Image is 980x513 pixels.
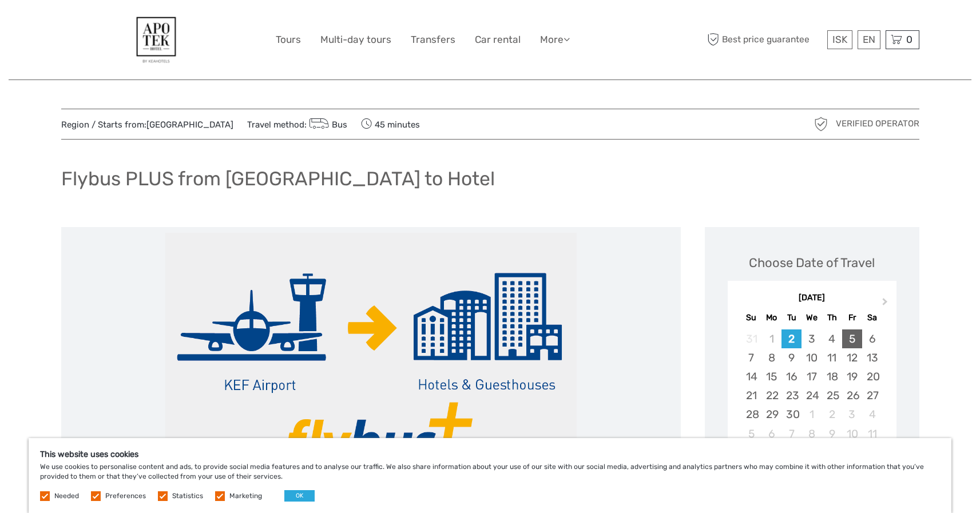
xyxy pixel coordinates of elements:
[842,405,862,424] div: Choose Friday, October 3rd, 2025
[54,491,79,501] label: Needed
[761,310,781,325] div: Mo
[132,18,145,31] button: Open LiveChat chat widget
[761,329,781,348] div: Not available Monday, September 1st, 2025
[320,31,391,48] a: Multi-day tours
[862,310,882,325] div: Sa
[822,386,842,405] div: Choose Thursday, September 25th, 2025
[781,310,802,325] div: Tu
[165,233,577,507] img: a771a4b2aca44685afd228bf32f054e4_main_slider.png
[822,424,842,443] div: Choose Thursday, October 9th, 2025
[862,386,882,405] div: Choose Saturday, September 27th, 2025
[842,329,862,348] div: Choose Friday, September 5th, 2025
[61,167,495,190] h1: Flybus PLUS from [GEOGRAPHIC_DATA] to Hotel
[802,405,822,424] div: Choose Wednesday, October 1st, 2025
[307,120,348,130] a: Bus
[822,329,842,348] div: Choose Thursday, September 4th, 2025
[361,116,420,132] span: 45 minutes
[832,34,847,45] span: ISK
[802,367,822,386] div: Choose Wednesday, September 17th, 2025
[125,9,187,71] img: 77-9d1c84b2-efce-47e2-937f-6c1b6e9e5575_logo_big.jpg
[822,405,842,424] div: Choose Thursday, October 2nd, 2025
[862,329,882,348] div: Choose Saturday, September 6th, 2025
[822,367,842,386] div: Choose Thursday, September 18th, 2025
[858,30,880,49] div: EN
[741,367,761,386] div: Choose Sunday, September 14th, 2025
[761,405,781,424] div: Choose Monday, September 29th, 2025
[812,115,830,133] img: verified_operator_grey_128.png
[781,386,802,405] div: Choose Tuesday, September 23rd, 2025
[842,386,862,405] div: Choose Friday, September 26th, 2025
[862,367,882,386] div: Choose Saturday, September 20th, 2025
[842,348,862,367] div: Choose Friday, September 12th, 2025
[749,254,875,272] div: Choose Date of Travel
[904,34,914,45] span: 0
[741,386,761,405] div: Choose Sunday, September 21st, 2025
[836,118,919,130] span: Verified Operator
[172,491,203,501] label: Statistics
[705,30,824,49] span: Best price guarantee
[728,292,896,304] div: [DATE]
[247,116,348,132] span: Travel method:
[761,424,781,443] div: Choose Monday, October 6th, 2025
[761,348,781,367] div: Choose Monday, September 8th, 2025
[761,367,781,386] div: Choose Monday, September 15th, 2025
[842,424,862,443] div: Choose Friday, October 10th, 2025
[862,348,882,367] div: Choose Saturday, September 13th, 2025
[802,348,822,367] div: Choose Wednesday, September 10th, 2025
[731,329,892,443] div: month 2025-09
[862,424,882,443] div: Choose Saturday, October 11th, 2025
[802,310,822,325] div: We
[475,31,521,48] a: Car rental
[761,386,781,405] div: Choose Monday, September 22nd, 2025
[741,348,761,367] div: Choose Sunday, September 7th, 2025
[741,424,761,443] div: Choose Sunday, October 5th, 2025
[61,119,233,131] span: Region / Starts from:
[802,386,822,405] div: Choose Wednesday, September 24th, 2025
[411,31,455,48] a: Transfers
[781,405,802,424] div: Choose Tuesday, September 30th, 2025
[802,424,822,443] div: Choose Wednesday, October 8th, 2025
[741,329,761,348] div: Not available Sunday, August 31st, 2025
[822,310,842,325] div: Th
[29,438,951,513] div: We use cookies to personalise content and ads, to provide social media features and to analyse ou...
[781,348,802,367] div: Choose Tuesday, September 9th, 2025
[842,367,862,386] div: Choose Friday, September 19th, 2025
[540,31,570,48] a: More
[862,405,882,424] div: Choose Saturday, October 4th, 2025
[105,491,146,501] label: Preferences
[276,31,301,48] a: Tours
[822,348,842,367] div: Choose Thursday, September 11th, 2025
[781,367,802,386] div: Choose Tuesday, September 16th, 2025
[781,329,802,348] div: Choose Tuesday, September 2nd, 2025
[146,120,233,130] a: [GEOGRAPHIC_DATA]
[741,405,761,424] div: Choose Sunday, September 28th, 2025
[229,491,262,501] label: Marketing
[802,329,822,348] div: Choose Wednesday, September 3rd, 2025
[40,450,940,459] h5: This website uses cookies
[842,310,862,325] div: Fr
[284,490,315,502] button: OK
[781,424,802,443] div: Choose Tuesday, October 7th, 2025
[877,295,895,313] button: Next Month
[741,310,761,325] div: Su
[16,20,129,29] p: We're away right now. Please check back later!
